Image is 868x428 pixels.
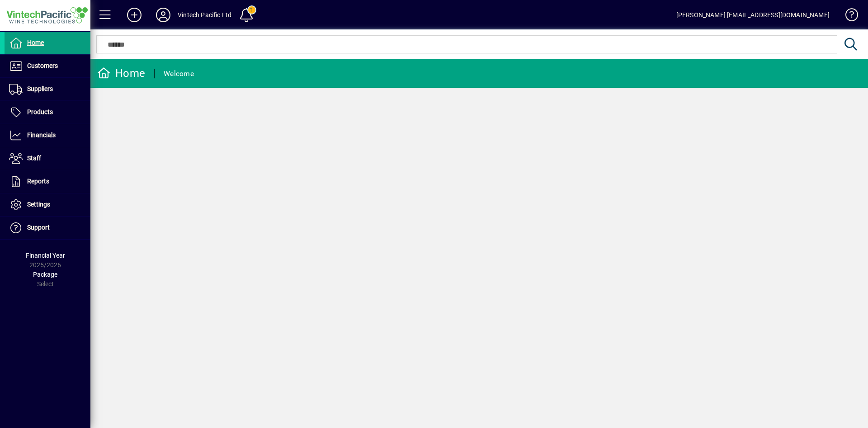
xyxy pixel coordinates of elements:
span: Financial Year [26,252,65,259]
span: Settings [27,201,50,208]
div: Home [97,66,145,81]
span: Customers [27,62,58,69]
a: Reports [5,170,90,193]
button: Profile [149,7,178,23]
span: Package [33,271,57,278]
div: Vintech Pacific Ltd [178,8,231,22]
span: Financials [27,131,56,139]
span: Suppliers [27,85,53,92]
span: Support [27,224,50,231]
a: Suppliers [5,78,90,101]
span: Staff [27,154,41,162]
a: Products [5,101,90,124]
span: Products [27,108,53,115]
span: Home [27,39,44,46]
a: Financials [5,124,90,147]
div: Welcome [164,67,194,81]
a: Support [5,216,90,239]
a: Settings [5,193,90,216]
a: Knowledge Base [839,2,857,31]
a: Customers [5,55,90,77]
div: [PERSON_NAME] [EMAIL_ADDRESS][DOMAIN_NAME] [676,8,830,22]
span: Reports [27,178,49,185]
button: Add [120,7,149,23]
a: Staff [5,147,90,170]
